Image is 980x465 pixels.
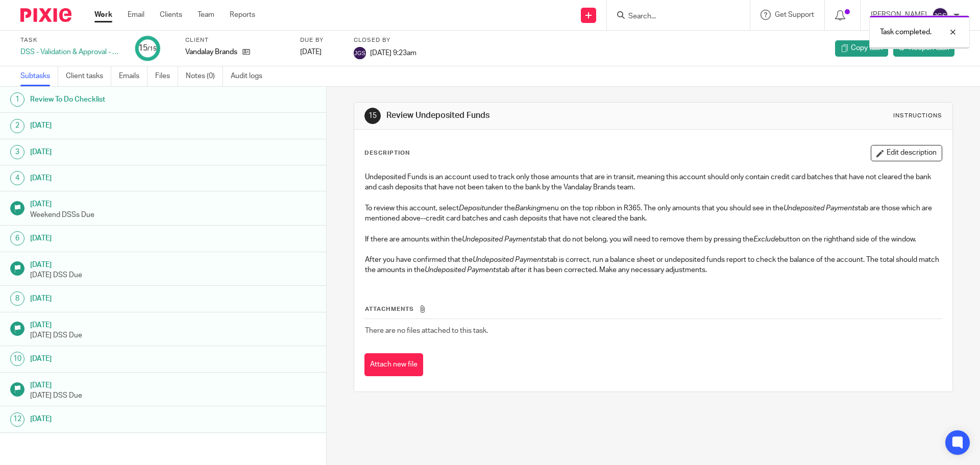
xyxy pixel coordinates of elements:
a: Notes (0) [186,66,223,86]
p: Undeposited Funds is an account used to track only those amounts that are in transit, meaning thi... [365,172,941,193]
p: Description [364,149,410,157]
em: Deposit [459,205,484,212]
em: Banking [515,205,541,212]
a: Work [94,10,112,20]
div: 15 [138,42,157,54]
div: 3 [10,145,24,159]
div: [DATE] [300,47,341,57]
h1: [DATE] [30,291,221,306]
a: Subtasks [20,66,58,86]
em: Undeposited Payments [425,266,499,274]
img: svg%3E [932,7,948,23]
h1: [DATE] [30,118,221,133]
a: Audit logs [231,66,270,86]
h1: [DATE] [30,170,221,186]
img: Pixie [20,8,71,22]
em: Undeposited Payments [473,256,547,263]
button: Attach new file [364,353,423,376]
em: Undeposited Payments [783,205,858,212]
h1: Review To Do Checklist [30,92,221,107]
p: After you have confirmed that the tab is correct, run a balance sheet or undeposited funds report... [365,255,941,276]
p: To review this account, select under the menu on the top ribbon in R365. The only amounts that yo... [365,203,941,224]
span: Attachments [365,306,414,312]
div: 8 [10,291,24,306]
h1: [DATE] [30,351,221,366]
div: 1 [10,92,24,107]
h1: [DATE] [30,231,221,246]
h1: [DATE] [30,197,316,209]
p: Weekend DSSs Due [30,210,316,220]
img: svg%3E [354,47,366,59]
em: Undeposited Payments [462,236,536,243]
label: Due by [300,36,341,44]
span: There are no files attached to this task. [365,327,488,334]
div: 10 [10,352,24,366]
a: Team [198,10,214,20]
h1: [DATE] [30,317,316,330]
a: Files [155,66,178,86]
a: Emails [119,66,148,86]
p: [DATE] DSS Due [30,330,316,340]
h1: [DATE] [30,378,316,390]
label: Client [185,36,287,44]
h1: [DATE] [30,257,316,270]
label: Closed by [354,36,416,44]
label: Task [20,36,122,44]
div: 15 [364,108,381,124]
button: Edit description [871,145,942,161]
div: 2 [10,119,24,133]
a: Email [128,10,144,20]
small: /15 [148,46,157,52]
h1: [DATE] [30,144,221,160]
em: Exclude [753,236,779,243]
div: 4 [10,171,24,185]
p: [DATE] DSS Due [30,390,316,401]
h1: Review Undeposited Funds [386,110,675,121]
a: Clients [160,10,182,20]
div: Instructions [893,112,942,120]
h1: [DATE] [30,411,221,427]
p: Task completed. [880,27,932,37]
a: Reports [230,10,255,20]
div: 12 [10,412,24,427]
p: Vandalay Brands [185,47,237,57]
div: DSS - Validation & Approval - week 33 [20,47,122,57]
a: Client tasks [66,66,111,86]
span: [DATE] 9:23am [370,49,416,56]
p: If there are amounts within the tab that do not belong, you will need to remove them by pressing ... [365,234,941,244]
p: [DATE] DSS Due [30,270,316,280]
div: 6 [10,231,24,246]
